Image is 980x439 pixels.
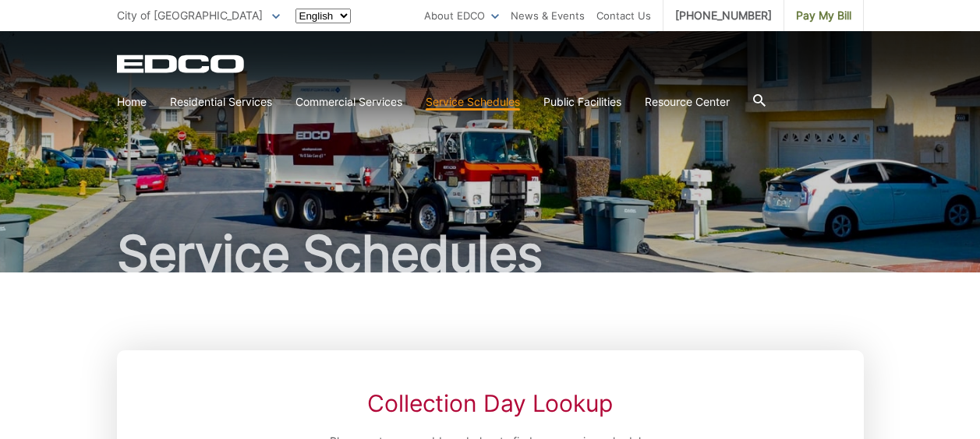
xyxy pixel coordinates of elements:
a: Commercial Services [295,93,402,111]
a: News & Events [511,7,585,24]
a: Home [117,93,147,111]
span: Pay My Bill [796,7,851,24]
span: City of [GEOGRAPHIC_DATA] [117,9,263,22]
select: Select a language [295,9,351,23]
a: EDCD logo. Return to the homepage. [117,54,246,73]
a: Residential Services [170,93,272,111]
h2: Collection Day Lookup [243,389,736,417]
a: Contact Us [596,7,651,24]
h1: Service Schedules [117,229,864,279]
a: Public Facilities [543,93,621,111]
a: About EDCO [424,7,499,24]
a: Service Schedules [426,93,520,111]
a: Resource Center [645,93,730,111]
